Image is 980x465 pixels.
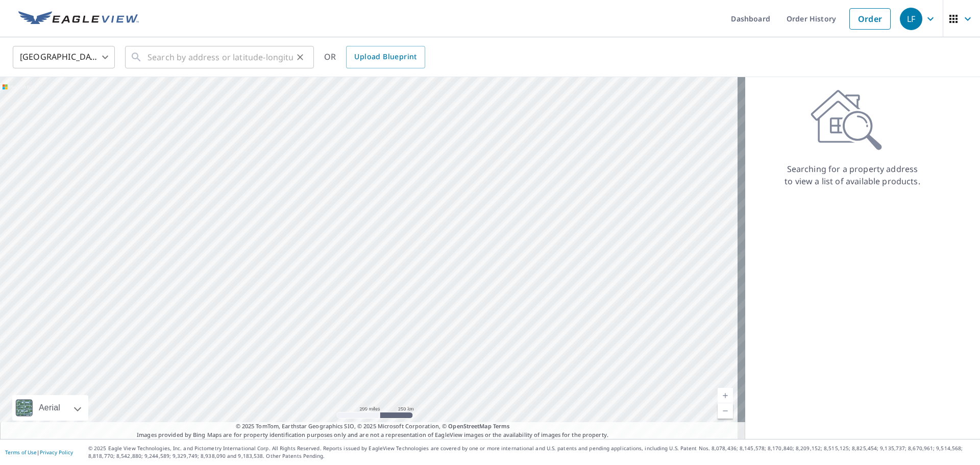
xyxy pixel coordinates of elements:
[324,46,425,68] div: OR
[293,50,307,64] button: Clear
[346,46,425,68] a: Upload Blueprint
[448,422,491,430] a: OpenStreetMap
[849,8,891,30] a: Order
[36,395,63,421] div: Aerial
[12,395,88,421] div: Aerial
[354,51,416,63] span: Upload Blueprint
[88,445,975,460] p: © 2025 Eagle View Technologies, Inc. and Pictometry International Corp. All Rights Reserved. Repo...
[148,43,293,71] input: Search by address or latitude-longitude
[5,449,73,455] p: |
[900,8,922,30] div: LF
[13,43,115,71] div: [GEOGRAPHIC_DATA]
[40,449,73,456] a: Privacy Policy
[18,11,139,27] img: EV Logo
[784,163,921,187] p: Searching for a property address to view a list of available products.
[5,449,37,456] a: Terms of Use
[236,422,510,431] span: © 2025 TomTom, Earthstar Geographics SIO, © 2025 Microsoft Corporation, ©
[718,388,733,403] a: Current Level 5, Zoom In
[493,422,510,430] a: Terms
[718,403,733,419] a: Current Level 5, Zoom Out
